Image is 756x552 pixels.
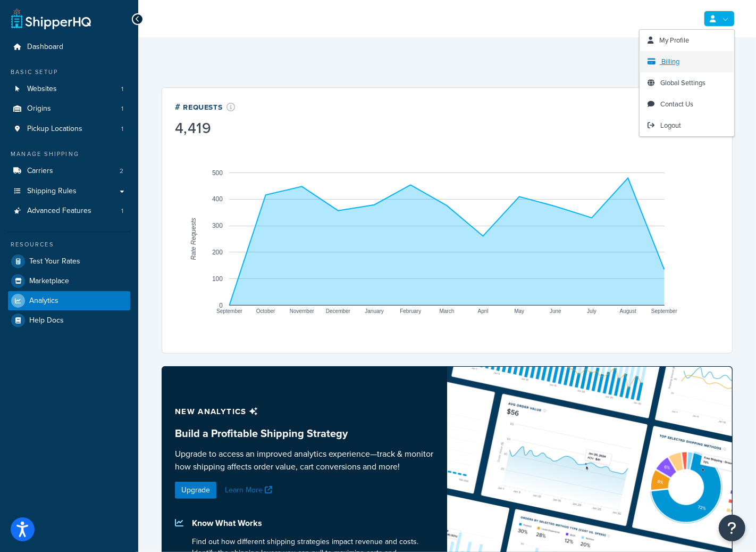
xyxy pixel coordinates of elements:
[121,104,123,113] span: 1
[640,115,734,136] a: Logout
[29,316,64,325] span: Help Docs
[175,427,434,439] h3: Build a Profitable Shipping Strategy
[326,309,351,315] text: December
[27,104,51,113] span: Origins
[8,252,130,271] a: Test Your Rates
[27,43,63,52] span: Dashboard
[216,309,243,315] text: September
[587,309,597,315] text: July
[212,275,223,283] text: 100
[8,182,130,201] a: Shipping Rules
[175,448,434,473] p: Upgrade to access an improved analytics experience—track & monitor how shipping affects order val...
[212,169,223,177] text: 500
[8,79,130,99] a: Websites1
[29,277,69,286] span: Marketplace
[175,101,236,113] div: # Requests
[212,249,223,256] text: 200
[120,167,123,176] span: 2
[175,404,434,419] p: New analytics
[121,207,123,216] span: 1
[121,85,123,94] span: 1
[400,309,421,315] text: February
[478,309,489,315] text: April
[660,120,681,130] span: Logout
[8,201,130,221] a: Advanced Features1
[8,311,130,330] a: Help Docs
[640,30,734,51] a: My Profile
[8,99,130,119] a: Origins1
[640,72,734,94] a: Global Settings
[190,218,197,260] text: Rate Requests
[440,309,455,315] text: March
[8,37,130,57] a: Dashboard
[256,309,275,315] text: October
[219,302,223,309] text: 0
[27,207,91,216] span: Advanced Features
[8,119,130,139] li: Pickup Locations
[8,161,130,181] a: Carriers2
[8,79,130,99] li: Websites
[8,68,130,77] div: Basic Setup
[27,167,53,176] span: Carriers
[212,222,223,229] text: 300
[719,515,745,541] button: Open Resource Center
[212,196,223,203] text: 400
[225,484,275,496] a: Learn More
[8,271,130,291] a: Marketplace
[27,85,57,94] span: Websites
[660,78,705,88] span: Global Settings
[27,187,77,196] span: Shipping Rules
[175,121,236,136] div: 4,419
[365,309,384,315] text: January
[8,119,130,139] a: Pickup Locations1
[514,309,524,315] text: May
[8,201,130,221] li: Advanced Features
[290,309,315,315] text: November
[8,240,130,249] div: Resources
[8,99,130,119] li: Origins
[659,35,689,45] span: My Profile
[651,309,678,315] text: September
[661,56,679,67] span: Billing
[8,291,130,310] a: Analytics
[29,296,58,306] span: Analytics
[660,99,693,109] span: Contact Us
[640,51,734,72] a: Billing
[620,309,636,315] text: August
[550,309,561,315] text: June
[8,161,130,181] li: Carriers
[121,125,123,134] span: 1
[192,516,434,531] p: Know What Works
[640,94,734,115] a: Contact Us
[29,257,80,266] span: Test Your Rates
[175,138,719,340] svg: A chart.
[27,125,82,134] span: Pickup Locations
[175,482,216,499] a: Upgrade
[8,150,130,159] div: Manage Shipping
